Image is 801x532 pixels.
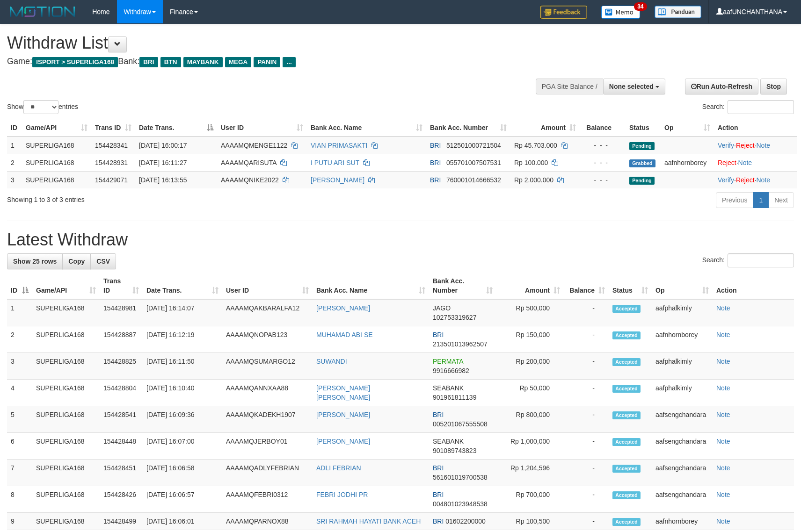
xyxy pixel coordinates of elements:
[311,159,359,166] a: I PUTU ARI SUT
[283,57,295,67] span: ...
[222,326,313,353] td: AAAAMQNOPAB123
[7,299,32,326] td: 1
[738,159,752,166] a: Note
[7,100,78,114] label: Show entries
[22,119,91,137] th: Game/API: activate to sort column ascending
[713,273,794,299] th: Action
[316,438,370,445] a: [PERSON_NAME]
[510,119,580,137] th: Amount: activate to sort column ascending
[135,119,217,137] th: Date Trans.: activate to sort column descending
[433,474,488,481] span: Copy 561601019700538 to clipboard
[32,433,100,460] td: SUPERLIGA168
[736,176,755,184] a: Reject
[514,142,557,149] span: Rp 45.703.000
[609,273,652,299] th: Status: activate to sort column ascending
[716,384,730,392] a: Note
[496,353,564,380] td: Rp 200,000
[32,299,100,326] td: SUPERLIGA168
[433,331,444,338] span: BRI
[139,176,187,184] span: [DATE] 16:13:55
[429,273,496,299] th: Bank Acc. Number: activate to sort column ascending
[22,137,91,154] td: SUPERLIGA168
[603,79,665,94] button: None selected
[612,411,641,419] span: Accepted
[7,191,327,204] div: Showing 1 to 3 of 3 entries
[583,175,622,185] div: - - -
[160,57,181,67] span: BTN
[716,331,730,338] a: Note
[311,142,367,149] a: VIAN PRIMASAKTI
[756,142,770,149] a: Note
[430,142,441,149] span: BRI
[254,57,280,67] span: PANIN
[7,353,32,380] td: 3
[90,253,116,269] a: CSV
[702,253,794,267] label: Search:
[609,83,654,90] span: None selected
[446,159,501,166] span: Copy 055701007507531 to clipboard
[655,6,701,18] img: panduan.png
[7,486,32,513] td: 8
[222,460,313,486] td: AAAAMQADLYFEBRIAN
[629,159,655,167] span: Grabbed
[316,331,373,338] a: MUHAMAD ABI SE
[496,433,564,460] td: Rp 1,000,000
[756,176,770,184] a: Note
[433,411,444,418] span: BRI
[564,513,609,530] td: -
[714,119,797,137] th: Action
[143,406,222,433] td: [DATE] 16:09:36
[634,2,647,11] span: 34
[13,258,57,265] span: Show 25 rows
[433,420,488,428] span: Copy 005201067555508 to clipboard
[661,119,714,137] th: Op: activate to sort column ascending
[626,119,661,137] th: Status
[564,299,609,326] td: -
[514,176,553,184] span: Rp 2.000.000
[768,192,794,208] a: Next
[96,258,110,265] span: CSV
[433,367,469,374] span: Copy 9916666982 to clipboard
[143,460,222,486] td: [DATE] 16:06:58
[426,119,510,137] th: Bank Acc. Number: activate to sort column ascending
[7,230,794,249] h1: Latest Withdraw
[736,142,755,149] a: Reject
[139,159,187,166] span: [DATE] 16:11:27
[496,513,564,530] td: Rp 100,500
[496,380,564,406] td: Rp 50,000
[433,500,488,508] span: Copy 004801023948538 to clipboard
[433,491,444,498] span: BRI
[7,253,63,269] a: Show 25 rows
[22,171,91,188] td: SUPERLIGA168
[496,486,564,513] td: Rp 700,000
[716,518,730,525] a: Note
[718,159,736,166] a: Reject
[612,518,641,526] span: Accepted
[728,100,794,114] input: Search:
[222,486,313,513] td: AAAAMQFEBRI0312
[716,358,730,365] a: Note
[22,154,91,171] td: SUPERLIGA168
[225,57,252,67] span: MEGA
[652,486,713,513] td: aafsengchandara
[496,326,564,353] td: Rp 150,000
[143,326,222,353] td: [DATE] 16:12:19
[652,460,713,486] td: aafsengchandara
[222,299,313,326] td: AAAAMQAKBARALFA12
[100,273,143,299] th: Trans ID: activate to sort column ascending
[139,57,158,67] span: BRI
[652,273,713,299] th: Op: activate to sort column ascending
[100,353,143,380] td: 154428825
[445,518,486,525] span: Copy 01602200000 to clipboard
[716,192,753,208] a: Previous
[564,486,609,513] td: -
[32,380,100,406] td: SUPERLIGA168
[143,513,222,530] td: [DATE] 16:06:01
[433,358,463,365] span: PERMATA
[496,406,564,433] td: Rp 800,000
[718,142,734,149] a: Verify
[564,460,609,486] td: -
[760,79,787,94] a: Stop
[714,154,797,171] td: ·
[32,513,100,530] td: SUPERLIGA168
